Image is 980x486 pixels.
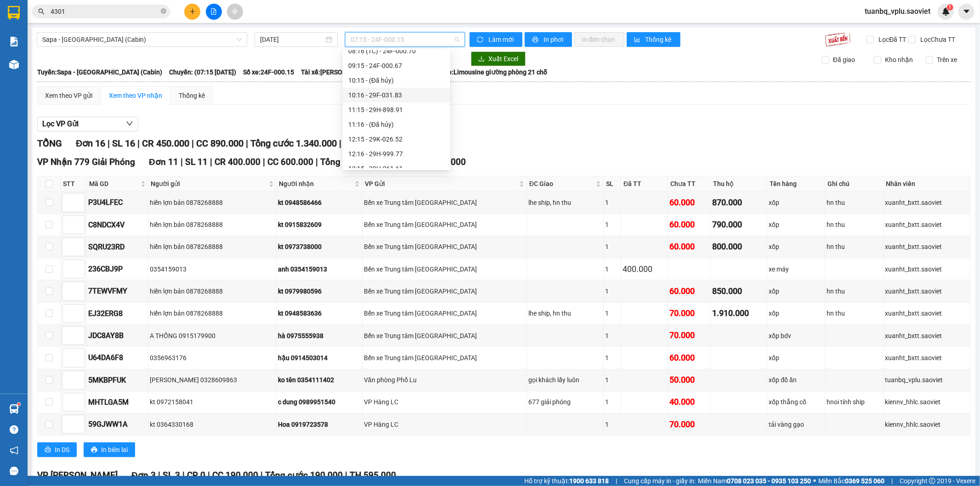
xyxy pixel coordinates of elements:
div: 60.000 [669,196,709,209]
div: xe máy [769,264,823,274]
span: | [158,470,160,480]
span: Tổng cước 1.000.000 [320,157,405,167]
span: 07:15 - 24F-000.15 [351,33,459,46]
div: hiền lợn bản 0878268888 [150,242,275,252]
span: Sapa - Hà Nội (Cabin) [42,33,242,46]
div: U64DA6F8 [88,352,147,363]
div: anh 0354159013 [278,264,361,274]
button: file-add [206,4,222,20]
span: 1 [948,4,952,11]
div: 0356963176 [150,353,275,363]
span: | [261,470,263,480]
th: Chưa TT [668,176,711,192]
span: Đã giao [829,55,859,65]
div: 60.000 [669,218,709,231]
span: close-circle [161,7,166,16]
td: Văn phòng Phố Lu [363,369,527,391]
div: hiền lợn bản 0878268888 [150,220,275,230]
span: SL 16 [112,138,135,149]
div: xuanht_bxtt.saoviet [885,286,969,296]
span: VP Gửi [365,179,517,189]
div: kt 0973738000 [278,242,361,252]
div: hn thu [827,286,882,296]
td: C8NDCX4V [87,214,148,236]
span: In DS [55,445,69,455]
span: printer [91,446,97,454]
button: printerIn DS [37,442,77,457]
div: C8NDCX4V [88,219,147,231]
div: kt 0915832609 [278,220,361,230]
button: downloadXuất Excel [471,51,526,66]
div: Bến xe Trung tâm [GEOGRAPHIC_DATA] [364,286,525,296]
div: Bến xe Trung tâm [GEOGRAPHIC_DATA] [364,331,525,341]
div: kiennv_hhlc.saoviet [885,419,969,429]
img: solution-icon [9,37,19,46]
div: xuanht_bxtt.saoviet [885,353,969,363]
div: 1 [605,242,619,252]
div: 08:16 (TC) - 24F-000.70 [348,46,445,56]
span: bar-chart [634,36,642,44]
div: Bến xe Trung tâm [GEOGRAPHIC_DATA] [364,353,525,363]
div: xuanht_bxtt.saoviet [885,264,969,274]
sup: 1 [17,403,20,406]
span: download [478,56,485,63]
button: caret-down [958,4,974,20]
h2: VP Nhận: VP Nhận 779 Giải Phóng [48,53,222,140]
td: VP Hàng LC [363,413,527,435]
span: aim [232,8,238,15]
td: Bến xe Trung tâm Lào Cai [363,236,527,258]
td: Bến xe Trung tâm Lào Cai [363,325,527,347]
span: | [137,138,140,149]
span: CR 400.000 [215,157,261,167]
div: 400.000 [623,263,666,276]
b: [DOMAIN_NAME] [123,7,222,23]
span: Thống kê [646,34,673,45]
div: xốp [769,286,823,296]
div: Bến xe Trung tâm [GEOGRAPHIC_DATA] [364,308,525,318]
span: CR 450.000 [142,138,189,149]
td: Bến xe Trung tâm Lào Cai [363,192,527,214]
th: Nhân viên [884,176,970,192]
div: kt 0948583636 [278,308,361,318]
div: gọi khách lấy luôn [528,375,602,385]
span: | [192,138,194,149]
span: TỔNG [37,138,62,149]
span: Tài xế: [PERSON_NAME] - [PERSON_NAME] [301,67,424,77]
span: file-add [210,8,217,15]
button: syncLàm mới [470,32,522,47]
span: Đơn 11 [149,157,178,167]
div: xuanht_bxtt.saoviet [885,220,969,230]
span: CR 0 [187,470,205,480]
div: 1.910.000 [712,307,765,320]
div: MHTLGA5M [88,396,147,408]
span: sync [477,36,485,44]
div: 1 [605,353,619,363]
div: 59GJWW1A [88,418,147,430]
span: ⚪️ [813,479,816,483]
div: 1 [605,397,619,407]
div: 850.000 [712,285,765,298]
td: 7TEWVFMY [87,280,148,302]
div: tuanbq_vplu.saoviet [885,375,969,385]
span: Chuyến: (07:15 [DATE]) [169,67,236,77]
span: Loại xe: Limousine giường phòng 21 chỗ [431,67,547,77]
span: notification [10,446,18,455]
span: Đơn 16 [76,138,105,149]
span: SL 3 [163,470,180,480]
div: Xem theo VP gửi [45,90,92,101]
div: EJ32ERG8 [88,308,147,319]
span: message [10,467,18,475]
div: 12:15 - 29K-026.52 [348,134,445,144]
div: xuanht_bxtt.saoviet [885,242,969,252]
span: VP [PERSON_NAME] [37,470,118,480]
span: | [210,157,212,167]
th: Tên hàng [767,176,825,192]
img: 9k= [825,32,851,47]
div: kt 0948586466 [278,198,361,208]
td: Bến xe Trung tâm Lào Cai [363,347,527,369]
span: Lọc Đã TT [875,34,908,45]
div: hiền lợn bản 0878268888 [150,308,275,318]
input: 13/10/2025 [260,34,324,45]
div: kiennv_hhlc.saoviet [885,397,969,407]
div: kt 0972158041 [150,397,275,407]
